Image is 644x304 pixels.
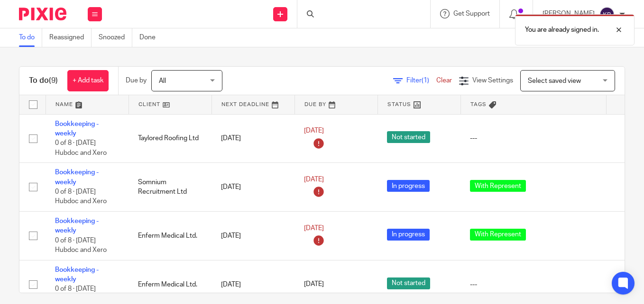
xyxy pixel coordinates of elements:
span: 0 of 8 · [DATE] Hubdoc and Xero [55,140,107,156]
span: Filter [406,77,436,84]
td: Enferm Medical Ltd. [129,212,212,260]
a: Bookkeeping - weekly [55,169,99,185]
span: [DATE] [304,281,324,288]
span: [DATE] [304,225,324,232]
span: 0 of 8 · [DATE] Hubdoc and Xero [55,237,107,254]
img: Pixie [19,8,66,20]
h1: To do [29,76,58,86]
span: [DATE] [304,127,324,134]
div: --- [470,280,597,289]
a: Reassigned [49,28,92,47]
a: Bookkeeping - weekly [55,267,99,283]
span: Select saved view [528,78,581,84]
span: With Represent [470,229,526,241]
span: 0 of 8 · [DATE] Hubdoc and Xero [55,188,107,205]
a: Done [139,28,163,47]
a: Clear [436,77,452,84]
a: Snoozed [99,28,132,47]
td: [DATE] [212,212,294,260]
span: (1) [422,77,429,84]
span: View Settings [472,77,513,84]
td: [DATE] [212,163,294,212]
span: In progress [387,229,430,241]
a: + Add task [67,70,109,91]
a: Bookkeeping - weekly [55,121,99,137]
span: Not started [387,277,430,289]
td: Taylored Roofing Ltd [129,114,212,163]
td: [DATE] [212,114,294,163]
span: With Represent [470,180,526,192]
p: You are already signed in. [525,25,599,35]
span: In progress [387,180,430,192]
span: Not started [387,131,430,143]
td: Somnium Recruitment Ltd [129,163,212,212]
span: [DATE] [304,176,324,183]
p: Due by [126,76,147,85]
div: --- [470,134,597,143]
span: 0 of 8 · [DATE] Hubdoc and Xero [55,286,107,303]
span: Tags [470,102,487,107]
span: (9) [49,77,58,84]
a: To do [19,28,42,47]
a: Bookkeeping - weekly [55,218,99,234]
span: All [159,78,166,84]
img: svg%3E [599,7,615,22]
